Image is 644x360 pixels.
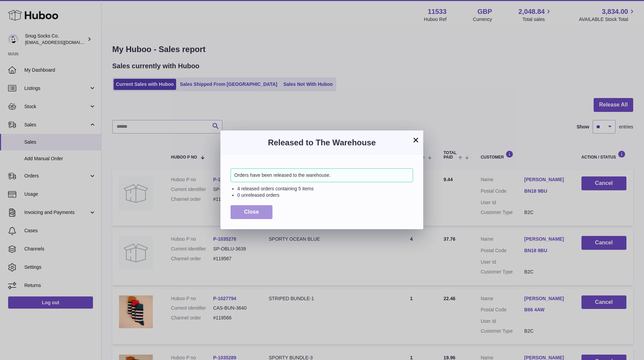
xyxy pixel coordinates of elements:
[231,205,272,219] button: Close
[237,186,413,192] li: 4 released orders containing 5 items
[237,192,413,198] li: 0 unreleased orders
[244,209,259,215] span: Close
[412,136,420,144] button: ×
[231,168,413,182] div: Orders have been released to the warehouse.
[231,137,413,148] h3: Released to The Warehouse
